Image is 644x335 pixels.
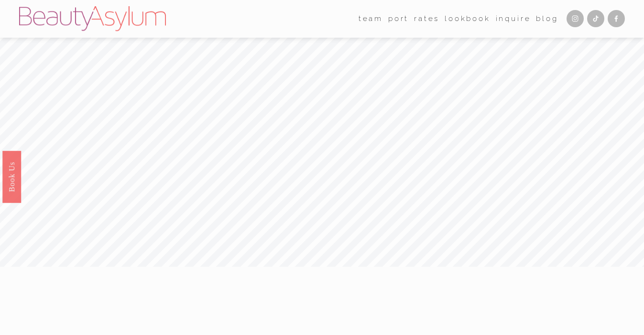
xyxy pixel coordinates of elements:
img: Beauty Asylum | Bridal Hair &amp; Makeup Charlotte &amp; Atlanta [19,6,166,31]
a: Book Us [2,151,21,203]
a: folder dropdown [359,11,383,26]
a: port [388,11,409,26]
a: Facebook [608,10,625,27]
a: Lookbook [445,11,491,26]
span: team [359,12,383,26]
a: Inquire [496,11,531,26]
a: Instagram [567,10,584,27]
a: TikTok [587,10,604,27]
a: Blog [536,11,558,26]
a: Rates [414,11,439,26]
